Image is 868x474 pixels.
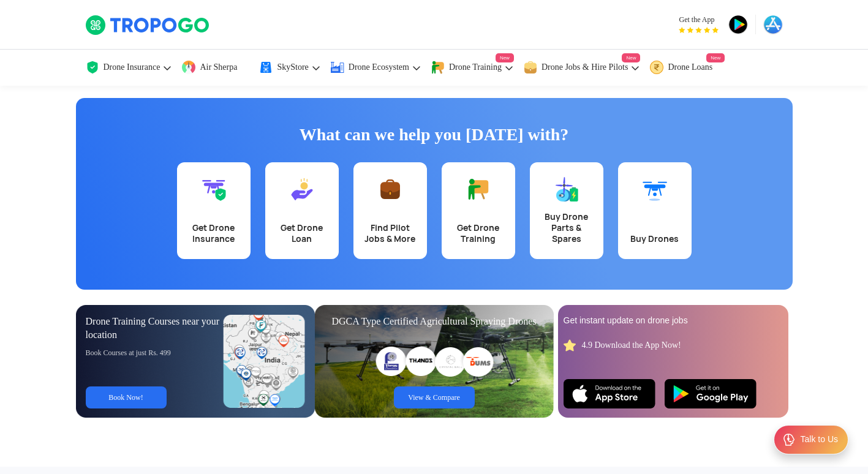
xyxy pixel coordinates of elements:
img: Playstore [665,379,757,408]
a: Buy Drone Parts & Spares [530,162,603,259]
img: playstore [728,15,748,34]
span: Drone Training [449,62,502,72]
a: Find Pilot Jobs & More [353,162,427,259]
div: Get Drone Training [449,222,508,244]
a: Drone LoansNew [649,50,725,86]
div: Get Drone Insurance [184,222,243,244]
div: Drone Training Courses near your location [86,315,224,342]
span: New [622,53,640,62]
div: Buy Drone Parts & Spares [537,211,596,244]
img: appstore [763,15,783,34]
div: Talk to Us [801,434,838,446]
img: ic_Support.svg [782,432,796,447]
a: Drone Jobs & Hire PilotsNew [523,50,641,86]
a: Buy Drones [618,162,692,259]
div: Get Drone Loan [273,222,331,244]
a: Drone Insurance [85,50,173,86]
img: Get Drone Insurance [202,177,226,201]
div: Get instant update on drone jobs [564,315,783,327]
div: DGCA Type Certified Agricultural Spraying Drones [325,315,544,328]
span: Drone Insurance [104,62,160,72]
img: star_rating [564,339,576,352]
span: Drone Jobs & Hire Pilots [542,62,628,72]
div: Book Courses at just Rs. 499 [86,348,224,358]
a: Get Drone Insurance [177,162,251,259]
div: Buy Drones [625,233,684,244]
span: Drone Loans [668,62,712,72]
img: Find Pilot Jobs & More [378,177,402,201]
div: Find Pilot Jobs & More [361,222,420,244]
span: Air Sherpa [200,62,237,72]
a: SkyStore [259,50,320,86]
a: Book Now! [86,386,167,408]
img: Buy Drone Parts & Spares [554,177,579,201]
img: App Raking [679,27,719,33]
span: Drone Ecosystem [349,62,409,72]
span: SkyStore [277,62,308,72]
a: Get Drone Training [442,162,515,259]
img: Ios [564,379,655,408]
a: View & Compare [394,386,475,408]
span: New [706,53,725,62]
a: Air Sherpa [181,50,249,86]
a: Drone TrainingNew [431,50,514,86]
a: Get Drone Loan [265,162,339,259]
span: New [496,53,514,62]
img: Get Drone Training [466,177,491,201]
a: Drone Ecosystem [330,50,421,86]
img: TropoGo Logo [85,15,211,36]
img: Buy Drones [643,177,667,201]
div: 4.9 Download the App Now! [582,339,681,351]
h1: What can we help you [DATE] with? [85,122,783,147]
span: Get the App [679,15,719,24]
img: Get Drone Loan [290,177,314,201]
